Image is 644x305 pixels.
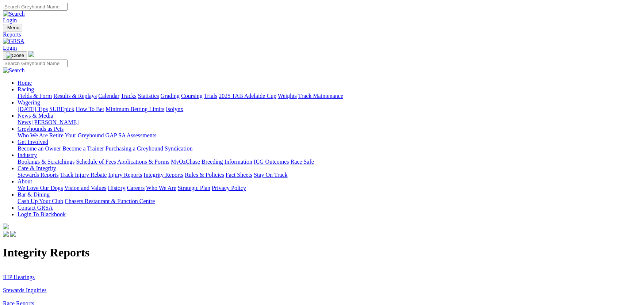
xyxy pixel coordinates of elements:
a: Who We Are [146,185,176,191]
a: Chasers Restaurant & Function Centre [65,198,155,204]
a: Bookings & Scratchings [18,159,74,165]
a: Fields & Form [18,93,52,99]
a: Become an Owner [18,145,61,152]
a: Contact GRSA [18,205,53,211]
div: Industry [18,159,641,165]
a: Track Maintenance [298,93,343,99]
a: Coursing [181,93,203,99]
a: Greyhounds as Pets [18,126,64,132]
img: Search [3,67,25,74]
div: Bar & Dining [18,198,641,205]
a: Stewards Inquiries [3,287,47,293]
a: Care & Integrity [18,165,56,171]
div: Wagering [18,106,641,113]
a: Login [3,17,17,23]
a: Stewards Reports [18,172,58,178]
input: Search [3,3,68,11]
a: Reports [3,31,641,38]
a: Purchasing a Greyhound [106,145,163,152]
img: twitter.svg [10,231,16,237]
a: How To Bet [76,106,104,112]
a: Tracks [121,93,137,99]
button: Toggle navigation [3,24,22,31]
a: 2025 TAB Adelaide Cup [219,93,276,99]
a: MyOzChase [171,159,200,165]
a: Get Involved [18,139,48,145]
a: Calendar [98,93,119,99]
a: Minimum Betting Limits [106,106,164,112]
a: Weights [278,93,297,99]
a: SUREpick [49,106,74,112]
a: Wagering [18,99,40,106]
a: Cash Up Your Club [18,198,63,204]
a: Racing [18,86,34,92]
a: Careers [127,185,145,191]
a: Race Safe [290,159,314,165]
a: News [18,119,31,125]
a: Syndication [165,145,192,152]
a: Track Injury Rebate [60,172,107,178]
div: Care & Integrity [18,172,641,178]
a: Breeding Information [202,159,252,165]
a: Home [18,80,32,86]
a: News & Media [18,113,53,119]
a: [PERSON_NAME] [32,119,78,125]
img: facebook.svg [3,231,9,237]
a: Injury Reports [108,172,142,178]
div: Racing [18,93,641,99]
img: Search [3,11,25,17]
a: Login [3,45,17,51]
a: Results & Replays [53,93,97,99]
h1: Integrity Reports [3,246,641,259]
button: Toggle navigation [3,52,27,60]
a: We Love Our Dogs [18,185,63,191]
a: Grading [161,93,180,99]
a: Who We Are [18,132,48,138]
img: logo-grsa-white.png [28,51,34,57]
a: Become a Trainer [62,145,104,152]
a: Stay On Track [254,172,287,178]
a: Fact Sheets [226,172,252,178]
a: IHP Hearings [3,274,35,280]
img: logo-grsa-white.png [3,224,9,229]
a: Rules & Policies [185,172,224,178]
img: GRSA [3,38,24,45]
a: GAP SA Assessments [106,132,157,138]
a: About [18,178,32,184]
a: Vision and Values [64,185,106,191]
a: Privacy Policy [212,185,246,191]
a: ICG Outcomes [254,159,289,165]
a: Industry [18,152,37,158]
a: Statistics [138,93,159,99]
a: Applications & Forms [117,159,169,165]
a: Strategic Plan [178,185,210,191]
a: Integrity Reports [143,172,183,178]
div: About [18,185,641,191]
a: Trials [204,93,217,99]
div: News & Media [18,119,641,126]
img: Close [6,53,24,58]
div: Get Involved [18,145,641,152]
a: Bar & Dining [18,191,50,198]
a: Schedule of Fees [76,159,116,165]
a: History [108,185,125,191]
input: Search [3,60,68,67]
a: Retire Your Greyhound [49,132,104,138]
span: Menu [7,25,19,30]
div: Greyhounds as Pets [18,132,641,139]
a: Login To Blackbook [18,211,66,217]
a: [DATE] Tips [18,106,48,112]
a: Isolynx [166,106,183,112]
